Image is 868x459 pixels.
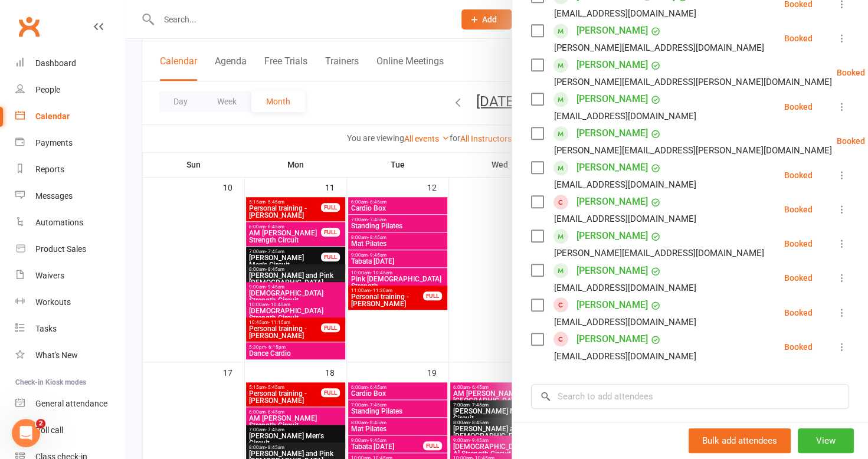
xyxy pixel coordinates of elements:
div: Booked [784,240,813,248]
div: [EMAIL_ADDRESS][DOMAIN_NAME] [554,314,696,330]
a: [PERSON_NAME] [577,21,648,40]
span: 2 [36,419,45,428]
a: [PERSON_NAME] [577,261,648,280]
div: Workouts [35,297,71,307]
div: [PERSON_NAME][EMAIL_ADDRESS][PERSON_NAME][DOMAIN_NAME] [554,143,832,158]
div: Payments [35,138,73,147]
a: General attendance kiosk mode [15,391,125,417]
a: [PERSON_NAME] [577,90,648,109]
div: [EMAIL_ADDRESS][DOMAIN_NAME] [554,6,696,21]
div: [EMAIL_ADDRESS][DOMAIN_NAME] [554,109,696,124]
div: Messages [35,191,73,201]
div: Booked [784,274,813,282]
div: [PERSON_NAME][EMAIL_ADDRESS][DOMAIN_NAME] [554,40,764,55]
div: What's New [35,350,78,360]
a: Roll call [15,417,125,444]
a: [PERSON_NAME] [577,330,648,349]
a: Product Sales [15,236,125,263]
div: Tasks [35,324,57,333]
div: Calendar [35,112,70,121]
a: [PERSON_NAME] [577,192,648,211]
div: Waivers [35,271,64,280]
a: What's New [15,342,125,369]
input: Search to add attendees [531,384,849,409]
iframe: Intercom live chat [12,419,40,447]
div: [PERSON_NAME][EMAIL_ADDRESS][PERSON_NAME][DOMAIN_NAME] [554,74,832,90]
div: [PERSON_NAME][EMAIL_ADDRESS][DOMAIN_NAME] [554,245,764,261]
a: [PERSON_NAME] [577,55,648,74]
div: Booked [784,309,813,317]
div: Booked [784,103,813,111]
div: General attendance [35,399,107,408]
a: Reports [15,156,125,183]
a: [PERSON_NAME] [577,158,648,177]
div: Product Sales [35,244,86,254]
div: Automations [35,218,83,227]
a: [PERSON_NAME] [577,227,648,245]
div: Roll call [35,425,63,435]
a: Tasks [15,316,125,342]
div: Booked [784,343,813,351]
div: Booked [784,34,813,42]
a: Workouts [15,289,125,316]
div: Booked [784,205,813,214]
div: Booked [837,137,865,145]
div: Dashboard [35,58,76,68]
a: Calendar [15,103,125,130]
div: People [35,85,60,94]
a: [PERSON_NAME] [577,124,648,143]
a: Automations [15,209,125,236]
button: Bulk add attendees [689,428,791,453]
div: Booked [837,68,865,77]
a: Clubworx [14,12,44,41]
div: [EMAIL_ADDRESS][DOMAIN_NAME] [554,211,696,227]
div: [EMAIL_ADDRESS][DOMAIN_NAME] [554,349,696,364]
div: Reports [35,165,64,174]
div: [EMAIL_ADDRESS][DOMAIN_NAME] [554,177,696,192]
a: People [15,77,125,103]
button: View [798,428,854,453]
a: [PERSON_NAME] [577,296,648,314]
a: Dashboard [15,50,125,77]
a: Payments [15,130,125,156]
a: Waivers [15,263,125,289]
div: Booked [784,171,813,179]
div: [EMAIL_ADDRESS][DOMAIN_NAME] [554,280,696,296]
a: Messages [15,183,125,209]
